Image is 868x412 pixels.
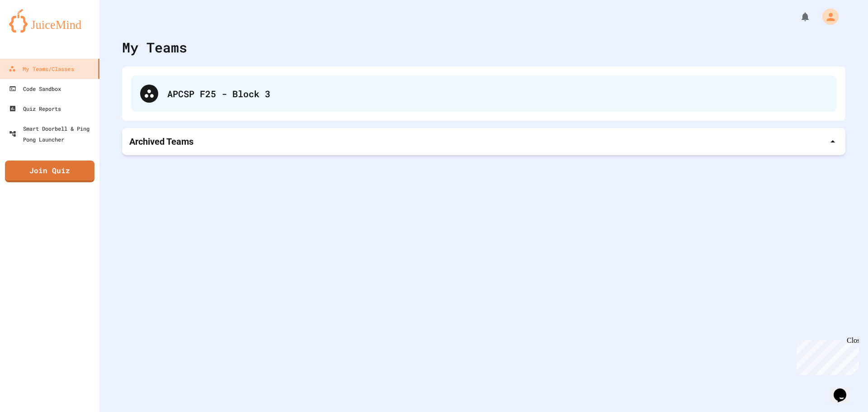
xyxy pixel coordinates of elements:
div: APCSP F25 - Block 3 [167,87,827,100]
a: Join Quiz [5,161,94,182]
div: My Teams/Classes [9,63,74,74]
div: APCSP F25 - Block 3 [131,76,836,112]
div: Smart Doorbell & Ping Pong Launcher [9,123,96,145]
div: Quiz Reports [9,103,61,114]
iframe: chat widget [830,376,859,403]
img: logo-orange.svg [9,9,90,33]
iframe: chat widget [793,336,859,375]
div: Code Sandbox [9,83,61,94]
div: My Account [813,6,841,27]
div: Chat with us now!Close [4,4,62,57]
div: My Notifications [783,9,813,24]
div: My Teams [122,37,187,57]
p: Archived Teams [129,135,193,148]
